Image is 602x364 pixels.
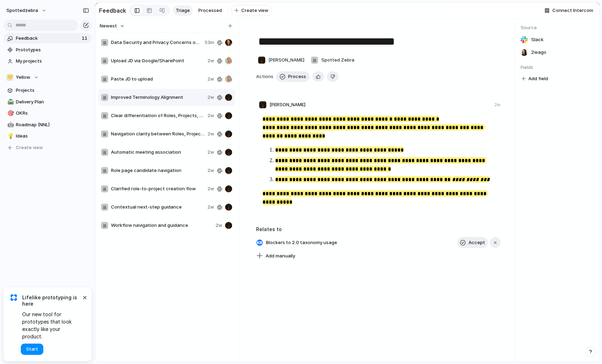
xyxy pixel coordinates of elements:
[16,74,30,81] span: Yellow
[16,144,43,151] span: Create view
[207,57,214,64] span: 2w
[7,98,12,106] div: 🛣️
[111,185,205,192] span: Clarified role-to-project creation flow
[552,7,593,14] span: Connect Intercom
[531,36,544,43] span: Slack
[207,204,214,211] span: 2w
[111,39,202,46] span: Data Security and Privacy Concerns on Calendar integration
[4,72,92,83] button: 💛Yellow
[16,121,89,128] span: Roadmap (NNL)
[4,85,92,96] a: Projects
[521,24,594,31] span: Source
[111,112,205,119] span: Clear differentiation of Roles, Projects, and Company Space
[231,5,272,16] button: Create view
[3,5,50,16] button: spottedzebra
[309,55,356,66] button: Spotted Zebra
[269,101,305,108] span: [PERSON_NAME]
[216,222,222,229] span: 2w
[198,7,222,14] span: Processed
[276,71,310,82] button: Process
[196,5,225,16] a: Processed
[6,133,13,140] button: 💡
[16,110,89,117] span: OKRs
[111,130,205,138] span: Navigation clarity between Roles, Projects, and Company Space
[521,64,594,71] span: Fields
[4,131,92,141] a: 💡Ideas
[6,98,13,106] button: 🛣️
[4,33,92,44] a: Feedback11
[22,294,81,307] span: Lifelike prototyping is here
[266,253,295,260] span: Add manually
[207,112,214,119] span: 2w
[207,167,214,174] span: 2w
[6,110,13,117] button: 🎯
[111,76,205,83] span: Paste JD to upload
[80,293,89,301] button: Dismiss
[6,121,13,128] button: 🤖
[82,35,89,42] span: 11
[268,57,304,64] span: [PERSON_NAME]
[22,311,81,340] span: Our new tool for prototypes that look exactly like your product.
[7,132,12,140] div: 💡
[321,57,354,64] span: Spotted Zebra
[99,6,126,15] h2: Feedback
[111,204,205,211] span: Contextual next-step guidance
[521,74,549,83] button: Add field
[521,35,594,45] a: Slack
[256,73,273,80] span: Actions
[327,71,339,82] button: Delete
[207,130,214,138] span: 2w
[16,46,89,53] span: Prototypes
[111,94,205,101] span: Improved Terminology Alignment
[495,102,501,108] div: 2w
[207,76,214,83] span: 2w
[111,167,205,174] span: Role page candidate navigation
[468,239,485,246] span: Accept
[6,74,13,81] div: 💛
[6,7,38,14] span: spottedzebra
[207,94,214,101] span: 2w
[7,109,12,117] div: 🎯
[542,5,596,16] button: Connect Intercom
[205,39,214,46] span: 53m
[16,35,80,42] span: Feedback
[254,251,298,261] button: Add manually
[111,57,205,64] span: Upload JD via Google/SharePoint
[176,7,190,14] span: Triage
[21,344,43,355] button: Start
[4,142,92,153] button: Create view
[207,185,214,192] span: 2w
[264,238,339,248] span: Blockers to 2.0 taxonomy usage
[4,97,92,107] a: 🛣️Delivery Plan
[256,225,501,233] h3: Relates to
[4,56,92,66] a: My projects
[207,149,214,156] span: 2w
[16,87,89,94] span: Projects
[16,58,89,65] span: My projects
[4,45,92,55] a: Prototypes
[16,133,89,140] span: Ideas
[4,120,92,130] a: 🤖Roadmap (NNL)
[100,23,117,30] span: Newest
[241,7,268,14] span: Create view
[457,237,488,248] button: Accept
[173,5,193,16] a: Triage
[531,49,546,56] span: 2w ago
[7,121,12,129] div: 🤖
[111,222,213,229] span: Workflow navigation and guidance
[111,149,205,156] span: Automatic meeting association
[16,98,89,106] span: Delivery Plan
[528,75,548,82] span: Add field
[288,73,306,80] span: Process
[99,21,126,31] button: Newest
[26,346,38,353] span: Start
[4,108,92,119] a: 🎯OKRs
[256,55,306,66] button: [PERSON_NAME]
